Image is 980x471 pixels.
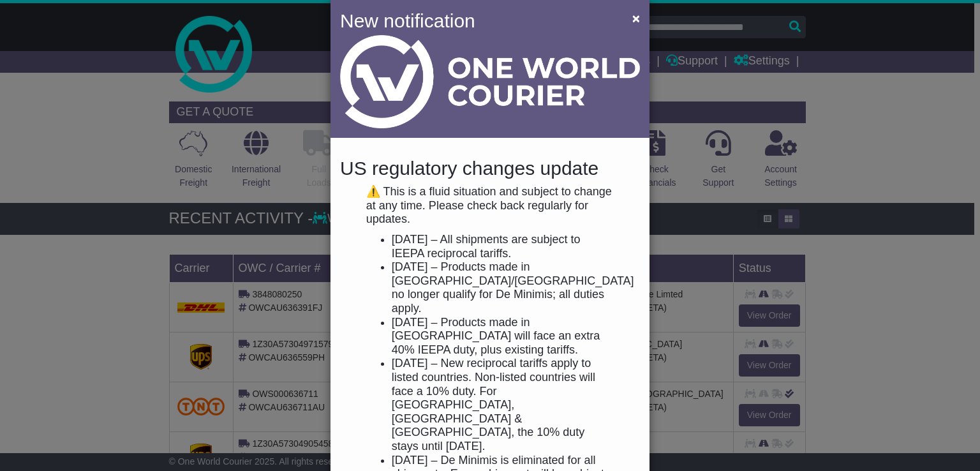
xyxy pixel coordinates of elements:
button: Close [626,5,646,31]
span: × [632,11,640,26]
li: [DATE] – All shipments are subject to IEEPA reciprocal tariffs. [392,233,614,260]
h4: New notification [340,6,614,35]
h4: US regulatory changes update [340,158,640,179]
li: [DATE] – Products made in [GEOGRAPHIC_DATA]/[GEOGRAPHIC_DATA] no longer qualify for De Minimis; a... [392,260,614,315]
img: Light [340,35,640,128]
li: [DATE] – New reciprocal tariffs apply to listed countries. Non-listed countries will face a 10% d... [392,357,614,453]
li: [DATE] – Products made in [GEOGRAPHIC_DATA] will face an extra 40% IEEPA duty, plus existing tari... [392,316,614,357]
p: ⚠️ This is a fluid situation and subject to change at any time. Please check back regularly for u... [366,185,614,227]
